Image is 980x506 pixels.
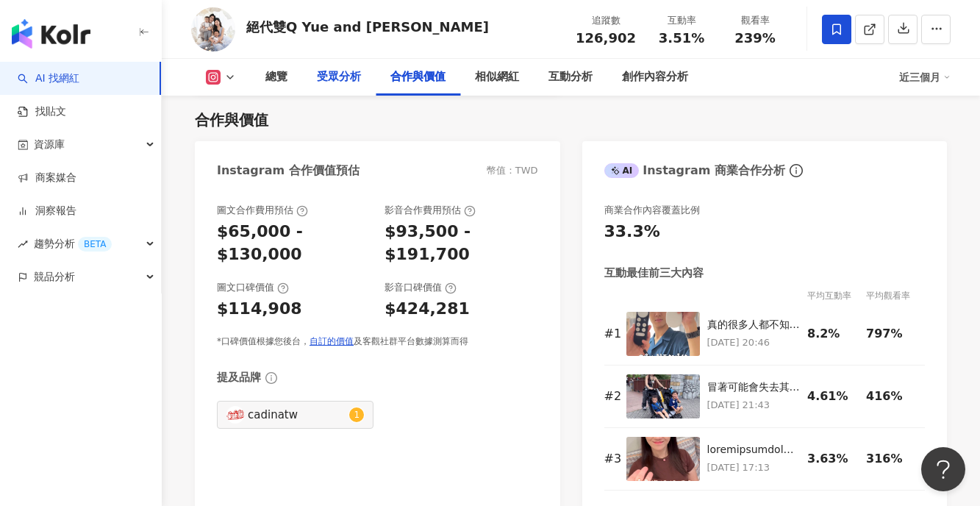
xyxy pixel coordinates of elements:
span: 競品分析 [34,260,75,293]
div: $93,500 - $191,700 [385,221,537,266]
div: 合作與價值 [195,110,268,130]
img: 真的很多人都不知道的旅遊好物！ 出國真的最討厭遇到什麼都不能看的電視 有了這個真的方便超多 連結Google tv 只要插上出國看電視就不用重新登錄 也不用怕忘記登出 退房不要忘記帶走就好🤣 而... [626,312,700,356]
div: 316% [866,451,918,467]
img: 大部分人看到我媽都會覺得說：「這是你姐吧？」 但其實我們跟媽媽相處的感覺也真的就像姐妹！ 就像小時候是媽媽唸我們，現在則是我們常常唸媽媽😂 特別是飲食這一塊！我媽就是那種正餐隨便亂吃， 不然就是... [626,437,700,481]
div: 真的很多人都不知道的旅遊好物！ 出國真的最討厭遇到什麼都不能看的電視 有了這個真的方便超多 連結Google tv 只要插上出國看電視就不用重新登錄 也不用怕忘記登出 退房不要忘記帶走就好🤣 而... [707,318,801,332]
div: 觀看率 [727,13,783,28]
div: 8.2% [807,326,859,342]
div: 商業合作內容覆蓋比例 [604,204,700,217]
div: 近三個月 [899,65,951,89]
div: 互動率 [654,13,709,28]
p: [DATE] 20:46 [707,335,801,351]
img: KOL Avatar [226,406,244,424]
p: [DATE] 21:43 [707,397,801,413]
div: 互動分析 [548,68,593,86]
div: 追蹤數 [576,13,636,28]
div: # 3 [604,451,619,467]
div: 相似網紅 [475,68,519,86]
div: # 2 [604,388,619,405]
div: 總覽 [265,68,287,86]
div: 3.63% [807,451,859,467]
div: 提及品牌 [217,370,261,385]
img: logo [12,19,90,49]
div: 圖文口碑價值 [217,281,289,294]
div: 平均觀看率 [866,288,925,303]
sup: 1 [349,407,364,422]
img: KOL Avatar [191,7,235,51]
span: info-circle [263,370,279,386]
span: 資源庫 [34,128,65,161]
span: 1 [354,410,360,420]
div: 絕代雙Q Yue and [PERSON_NAME] [246,18,489,36]
div: BETA [78,237,112,252]
div: 33.3% [604,221,660,243]
a: 商案媒合 [18,171,76,185]
a: 找貼文 [18,104,66,119]
div: 416% [866,388,918,405]
span: 趨勢分析 [34,227,112,260]
span: info-circle [787,162,805,179]
div: cadinatw [248,407,346,423]
div: 4.61% [807,388,859,405]
div: 平均互動率 [807,288,866,303]
div: 幣值：TWD [487,164,538,177]
iframe: Help Scout Beacon - Open [921,447,965,491]
div: 受眾分析 [317,68,361,86]
div: 合作與價值 [390,68,446,86]
span: 3.51% [659,31,704,46]
div: 互動最佳前三大內容 [604,266,704,281]
div: 創作內容分析 [622,68,688,86]
a: 自訂的價值 [310,336,354,346]
div: 冒著可能會失去其他推車業配的風險 跟大家真心推薦這台推車 和更便宜的購買方式 因為我應該也不會再生第三胎了🥹 兩種方式購買Cybex Libelle 現省$2800 1.日本當地買 約台幣$56... [707,380,801,395]
div: $114,908 [217,298,302,321]
div: *口碑價值根據您後台， 及客觀社群平台數據測算而得 [217,335,538,348]
div: AI [604,163,640,178]
div: 797% [866,326,918,342]
img: 冒著可能會失去其他推車業配的風險 跟大家真心推薦這台推車 和更便宜的購買方式 因為我應該也不會再生第三胎了🥹 兩種方式購買Cybex Libelle 現省$2800 1.日本當地買 約台幣$56... [626,374,700,418]
div: loremipsumdol：「sitam？」 consecteturadipiscin！ elitseddoei，temporincid😂 utlabore！etdoloremagn， aliq... [707,443,801,457]
div: Instagram 商業合作分析 [604,163,785,179]
span: 239% [734,31,776,46]
div: Instagram 合作價值預估 [217,163,360,179]
a: 洞察報告 [18,204,76,218]
div: $424,281 [385,298,470,321]
span: rise [18,239,28,249]
div: 圖文合作費用預估 [217,204,308,217]
span: 126,902 [576,30,636,46]
div: 影音合作費用預估 [385,204,476,217]
div: $65,000 - $130,000 [217,221,370,266]
p: [DATE] 17:13 [707,460,801,476]
div: 影音口碑價值 [385,281,457,294]
div: # 1 [604,326,619,342]
a: searchAI 找網紅 [18,71,79,86]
